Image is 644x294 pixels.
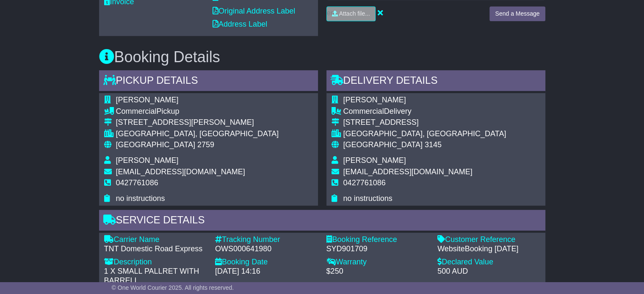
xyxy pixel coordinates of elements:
[116,96,179,104] span: [PERSON_NAME]
[437,267,540,276] div: 500 AUD
[116,118,279,127] div: [STREET_ADDRESS][PERSON_NAME]
[215,258,318,267] div: Booking Date
[343,107,384,115] span: Commercial
[343,140,423,149] span: [GEOGRAPHIC_DATA]
[326,235,429,245] div: Booking Reference
[343,129,506,139] div: [GEOGRAPHIC_DATA], [GEOGRAPHIC_DATA]
[104,258,207,267] div: Description
[437,258,540,267] div: Declared Value
[116,140,195,149] span: [GEOGRAPHIC_DATA]
[99,210,545,233] div: Service Details
[104,235,207,245] div: Carrier Name
[104,245,207,254] div: TNT Domestic Road Express
[326,258,429,267] div: Warranty
[116,168,245,176] span: [EMAIL_ADDRESS][DOMAIN_NAME]
[116,179,158,187] span: 0427761086
[343,118,506,127] div: [STREET_ADDRESS]
[213,20,267,28] a: Address Label
[112,284,234,291] span: © One World Courier 2025. All rights reserved.
[215,235,318,245] div: Tracking Number
[343,96,406,104] span: [PERSON_NAME]
[326,245,429,254] div: SYD901709
[437,245,540,254] div: WebsiteBooking [DATE]
[116,107,157,115] span: Commercial
[489,6,545,21] button: Send a Message
[343,194,392,203] span: no instructions
[326,70,545,93] div: Delivery Details
[215,245,318,254] div: OWS000641980
[343,168,473,176] span: [EMAIL_ADDRESS][DOMAIN_NAME]
[326,267,429,276] div: $250
[197,140,214,149] span: 2759
[116,107,279,116] div: Pickup
[213,7,295,15] a: Original Address Label
[104,267,207,285] div: 1 X SMALL PALLRET WITH BARRELL
[215,267,318,276] div: [DATE] 14:16
[343,179,386,187] span: 0427761086
[343,156,406,165] span: [PERSON_NAME]
[116,156,179,165] span: [PERSON_NAME]
[99,49,545,66] h3: Booking Details
[116,194,165,203] span: no instructions
[99,70,318,93] div: Pickup Details
[343,107,506,116] div: Delivery
[425,140,442,149] span: 3145
[116,129,279,139] div: [GEOGRAPHIC_DATA], [GEOGRAPHIC_DATA]
[437,235,540,245] div: Customer Reference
